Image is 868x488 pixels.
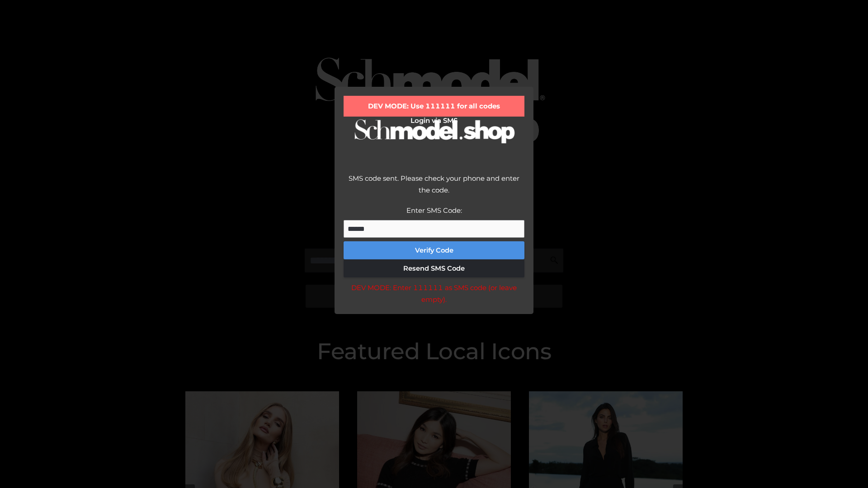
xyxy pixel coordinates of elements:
[406,206,462,215] label: Enter SMS Code:
[344,173,524,205] div: SMS code sent. Please check your phone and enter the code.
[344,96,524,117] div: DEV MODE: Use 111111 for all codes
[344,117,524,125] h2: Login via SMS
[344,241,524,259] button: Verify Code
[344,282,524,305] div: DEV MODE: Enter 111111 as SMS code (or leave empty).
[344,259,524,277] button: Resend SMS Code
